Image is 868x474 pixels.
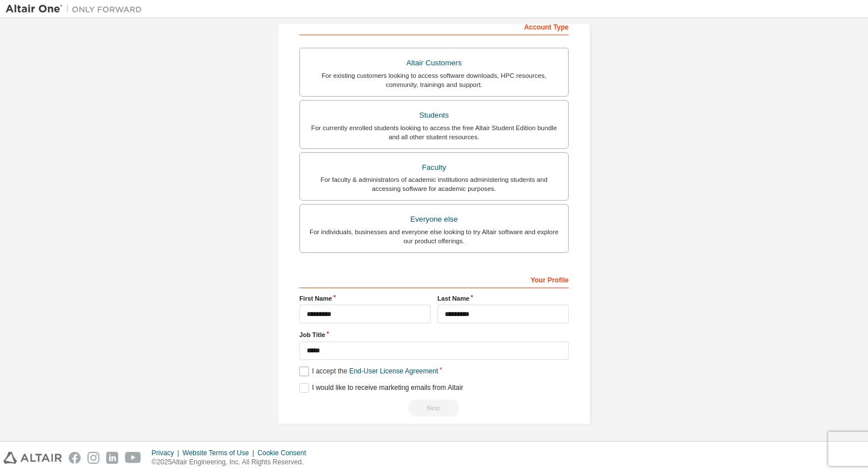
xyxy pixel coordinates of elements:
div: Everyone else [307,211,561,227]
div: Privacy [152,448,182,458]
img: facebook.svg [69,452,81,464]
a: End-User License Agreement [349,367,439,375]
div: Website Terms of Use [182,448,257,458]
img: altair_logo.svg [3,452,62,464]
label: Job Title [299,330,569,339]
img: linkedin.svg [106,452,118,464]
div: Faculty [307,160,561,176]
div: For individuals, businesses and everyone else looking to try Altair software and explore our prod... [307,227,561,246]
label: I would like to receive marketing emails from Altair [299,383,463,393]
div: Account Type [299,17,569,35]
div: Read and acccept EULA to continue [299,400,569,417]
p: © 2025 Altair Engineering, Inc. All Rights Reserved. [152,458,313,467]
div: For existing customers looking to access software downloads, HPC resources, community, trainings ... [307,71,561,89]
img: Altair One [6,3,148,15]
div: Students [307,107,561,123]
label: I accept the [299,367,438,376]
label: Last Name [437,294,569,303]
div: Your Profile [299,270,569,288]
div: Altair Customers [307,55,561,71]
img: youtube.svg [125,452,141,464]
img: instagram.svg [87,452,99,464]
div: For currently enrolled students looking to access the free Altair Student Edition bundle and all ... [307,123,561,142]
label: First Name [299,294,431,303]
div: Cookie Consent [257,448,312,458]
div: For faculty & administrators of academic institutions administering students and accessing softwa... [307,175,561,193]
